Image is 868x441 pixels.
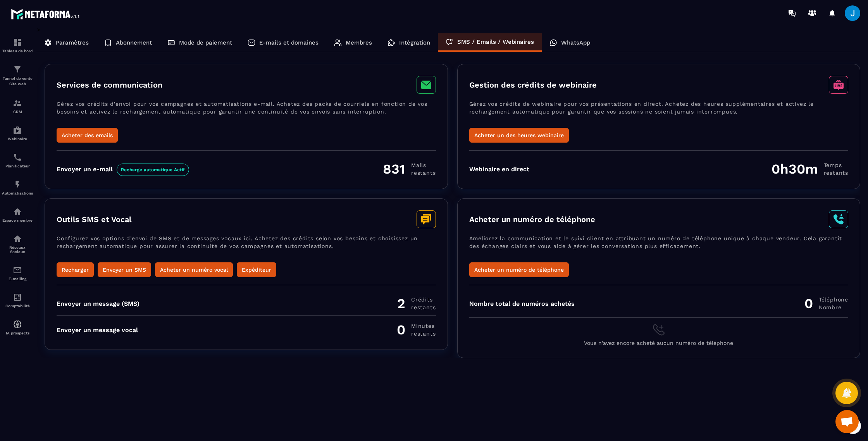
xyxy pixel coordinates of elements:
span: Recharge automatique Actif [117,164,189,176]
a: schedulerschedulerPlanificateur [2,147,33,174]
div: 831 [383,161,436,177]
div: 0h30m [772,161,848,177]
img: automations [13,207,22,216]
img: formation [13,65,22,74]
span: Temps [824,161,848,169]
div: Envoyer un e-mail [57,165,189,173]
img: formation [13,38,22,47]
span: Mails [411,161,436,169]
p: Intégration [399,39,430,46]
p: IA prospects [2,331,33,335]
a: automationsautomationsWebinaire [2,120,33,147]
span: minutes [411,322,436,330]
p: Planificateur [2,164,33,168]
p: Mode de paiement [179,39,232,46]
p: Webinaire [2,137,33,141]
img: automations [13,320,22,329]
p: Tunnel de vente Site web [2,76,33,87]
button: Expéditeur [237,262,276,277]
p: Abonnement [116,39,152,46]
img: automations [13,180,22,189]
h3: Acheter un numéro de téléphone [469,215,595,224]
div: Envoyer un message vocal [57,326,138,334]
button: Acheter un numéro de téléphone [469,262,569,277]
p: SMS / Emails / Webinaires [457,38,534,45]
div: Webinaire en direct [469,165,529,173]
p: Automatisations [2,191,33,195]
button: Envoyer un SMS [98,262,151,277]
p: CRM [2,110,33,114]
img: social-network [13,234,22,243]
img: formation [13,98,22,108]
span: restants [411,330,436,338]
a: formationformationCRM [2,93,33,120]
h3: Services de communication [57,80,162,90]
a: automationsautomationsAutomatisations [2,174,33,201]
div: 0 [804,295,848,312]
span: restants [411,303,436,311]
div: 0 [397,322,436,338]
span: Vous n'avez encore acheté aucun numéro de téléphone [584,340,733,346]
img: accountant [13,293,22,302]
a: emailemailE-mailing [2,260,33,287]
p: Gérez vos crédits d’envoi pour vos campagnes et automatisations e-mail. Achetez des packs de cour... [57,100,436,128]
div: Nombre total de numéros achetés [469,300,575,307]
img: email [13,265,22,275]
p: Paramètres [56,39,89,46]
p: Tableau de bord [2,49,33,53]
p: Espace membre [2,218,33,222]
p: E-mailing [2,277,33,281]
img: scheduler [13,153,22,162]
p: Membres [346,39,372,46]
button: Acheter un numéro vocal [155,262,233,277]
span: Crédits [411,296,436,303]
p: WhatsApp [561,39,590,46]
p: Comptabilité [2,304,33,308]
div: Ouvrir le chat [835,410,859,433]
img: automations [13,126,22,135]
button: Acheter un des heures webinaire [469,128,569,143]
button: Acheter des emails [57,128,118,143]
a: social-networksocial-networkRéseaux Sociaux [2,228,33,260]
p: Améliorez la communication et le suivi client en attribuant un numéro de téléphone unique à chaqu... [469,234,849,262]
span: Téléphone [819,296,848,303]
div: > [36,26,860,358]
h3: Outils SMS et Vocal [57,215,131,224]
p: Configurez vos options d’envoi de SMS et de messages vocaux ici. Achetez des crédits selon vos be... [57,234,436,262]
a: accountantaccountantComptabilité [2,287,33,314]
p: Réseaux Sociaux [2,245,33,254]
span: restants [411,169,436,177]
div: 2 [397,295,436,312]
p: E-mails et domaines [259,39,319,46]
div: Envoyer un message (SMS) [57,300,139,307]
a: formationformationTunnel de vente Site web [2,59,33,93]
a: formationformationTableau de bord [2,32,33,59]
img: logo [11,7,81,21]
h3: Gestion des crédits de webinaire [469,80,597,90]
span: Nombre [819,303,848,311]
a: automationsautomationsEspace membre [2,201,33,228]
span: restants [824,169,848,177]
p: Gérez vos crédits de webinaire pour vos présentations en direct. Achetez des heures supplémentair... [469,100,849,128]
button: Recharger [57,262,94,277]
